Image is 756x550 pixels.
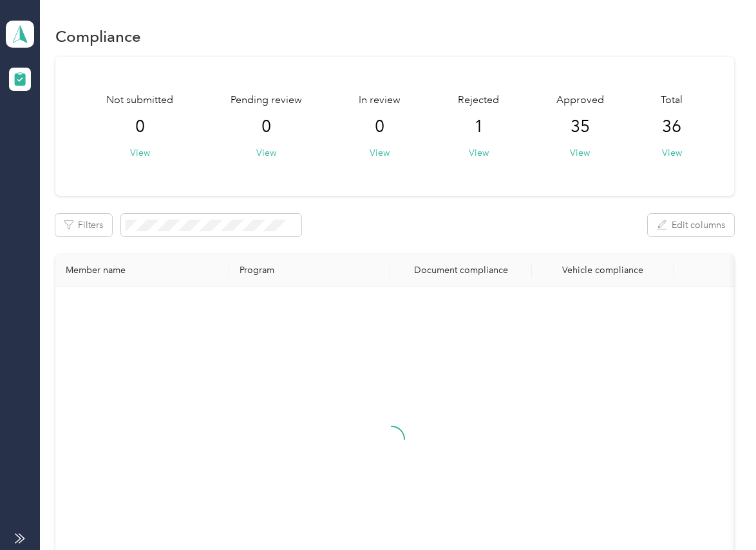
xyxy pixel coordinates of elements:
[571,117,590,137] span: 35
[375,117,384,137] span: 0
[55,30,141,43] h1: Compliance
[359,93,401,108] span: In review
[648,214,734,236] button: Edit columns
[556,93,604,108] span: Approved
[55,214,112,236] button: Filters
[662,117,681,137] span: 36
[570,146,590,160] button: View
[661,93,683,108] span: Total
[106,93,173,108] span: Not submitted
[130,146,150,160] button: View
[261,117,271,137] span: 0
[229,254,390,287] th: Program
[55,254,229,287] th: Member name
[662,146,682,160] button: View
[542,265,663,276] div: Vehicle compliance
[401,265,522,276] div: Document compliance
[684,478,756,550] iframe: Everlance-gr Chat Button Frame
[469,146,489,160] button: View
[458,93,499,108] span: Rejected
[135,117,145,137] span: 0
[231,93,302,108] span: Pending review
[256,146,276,160] button: View
[474,117,484,137] span: 1
[370,146,390,160] button: View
